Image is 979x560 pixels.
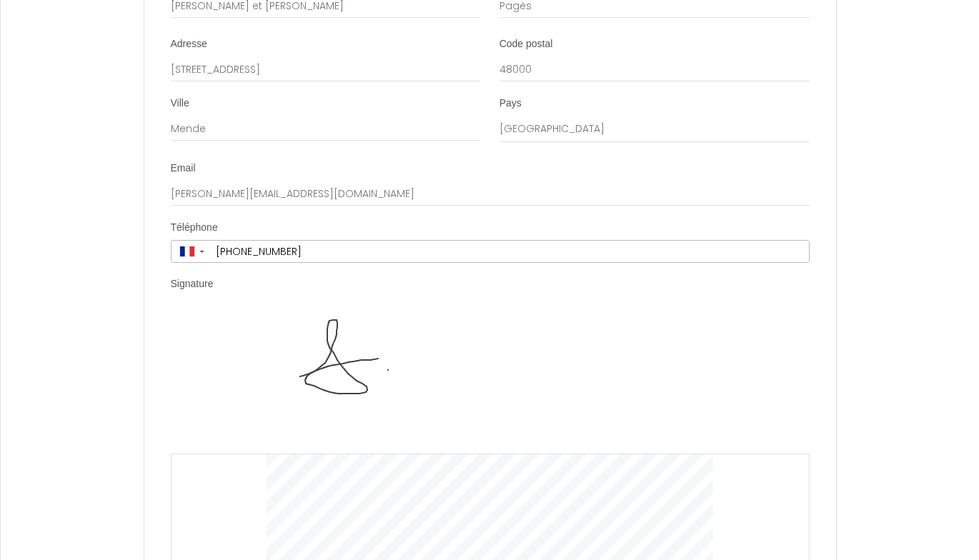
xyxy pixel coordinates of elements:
[171,277,214,291] label: Signature
[171,221,218,235] label: Téléphone
[171,37,207,51] label: Adresse
[500,96,522,111] label: Pays
[171,161,196,176] label: Email
[500,37,553,51] label: Code postal
[267,311,713,454] img: signature
[171,96,189,111] label: Ville
[198,249,206,254] span: ▼
[211,241,809,262] input: +33 6 12 34 56 78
